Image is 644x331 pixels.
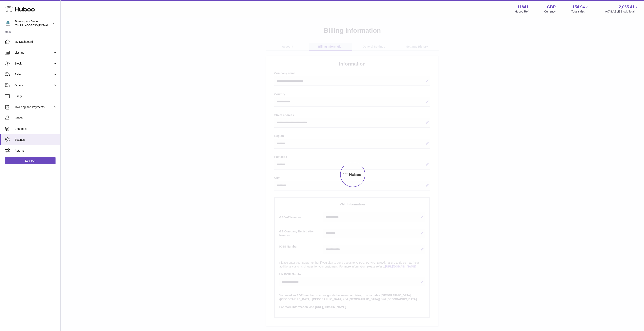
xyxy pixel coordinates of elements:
[547,4,556,10] strong: GBP
[15,116,57,120] span: Cases
[619,4,635,10] span: 2,065.41
[571,10,589,14] span: Total sales
[15,62,53,66] span: Stock
[5,20,11,26] img: internalAdmin-11841@internal.huboo.com
[5,157,56,164] a: Log out
[15,149,57,153] span: Returns
[517,4,529,10] strong: 11841
[15,24,59,27] span: [EMAIL_ADDRESS][DOMAIN_NAME]
[15,138,57,142] span: Settings
[15,83,53,87] span: Orders
[15,105,53,109] span: Invoicing and Payments
[15,94,57,98] span: Usage
[572,4,585,10] span: 154.94
[515,10,529,14] div: Huboo Ref
[15,20,51,27] div: Birmingham Biotech
[605,10,639,14] span: AVAILABLE Stock Total
[15,127,57,131] span: Channels
[15,51,53,55] span: Listings
[571,4,589,14] a: 154.94 Total sales
[544,10,556,14] div: Currency
[15,73,53,76] span: Sales
[15,40,57,44] span: My Dashboard
[605,4,639,14] a: 2,065.41 AVAILABLE Stock Total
